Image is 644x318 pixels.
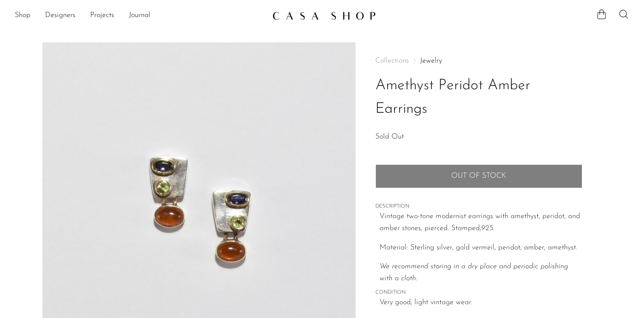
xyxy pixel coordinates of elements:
h1: Amethyst Peridot Amber Earrings [375,74,582,121]
span: CONDITION [375,289,582,297]
i: We recommend storing in a dry place and periodic polishing with a cloth. [379,263,568,282]
em: 925. [481,225,494,232]
a: Journal [129,10,150,22]
a: Jewelry [420,57,442,64]
span: Out of stock [451,172,506,180]
button: Add to cart [375,164,582,188]
span: DESCRIPTION [375,202,582,211]
nav: Desktop navigation [15,8,265,23]
nav: Breadcrumbs [375,57,582,64]
span: Very good; light vintage wear. [379,297,582,309]
a: Shop [15,10,30,22]
ul: NEW HEADER MENU [15,8,265,23]
span: Collections [375,57,409,64]
p: Vintage two-tone modernist earrings with amethyst, peridot, and amber stones, pierced. Stamped, [379,211,582,234]
p: Material: Sterling silver, gold vermeil, peridot, amber, amethyst. [379,242,582,254]
a: Designers [45,10,75,22]
a: Projects [90,10,114,22]
span: Sold Out [375,133,404,140]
